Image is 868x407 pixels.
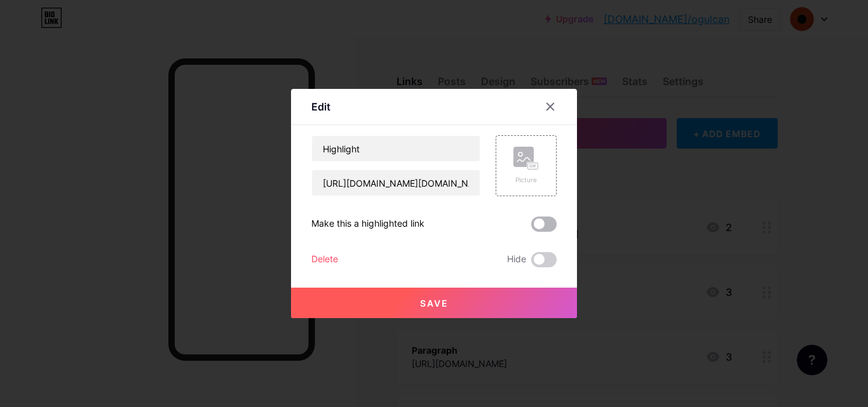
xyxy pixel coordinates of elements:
[513,175,539,185] div: Picture
[311,252,338,267] div: Delete
[291,288,577,318] button: Save
[311,217,424,232] div: Make this a highlighted link
[420,298,449,309] span: Save
[312,136,480,161] input: Title
[311,99,330,114] div: Edit
[507,252,526,267] span: Hide
[312,170,480,196] input: URL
